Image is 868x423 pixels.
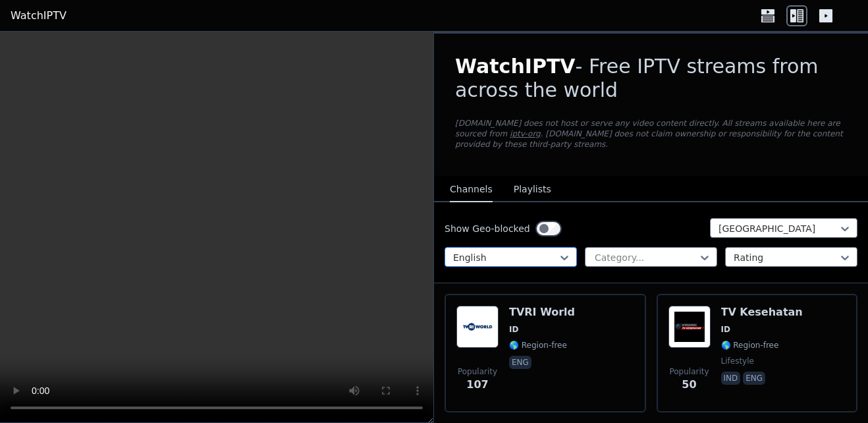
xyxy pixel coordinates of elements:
span: 🌎 Region-free [509,340,567,351]
span: Popularity [669,366,709,377]
h1: - Free IPTV streams from across the world [455,55,847,102]
span: WatchIPTV [455,55,576,78]
span: 107 [466,377,488,393]
p: [DOMAIN_NAME] does not host or serve any video content directly. All streams available here are s... [455,118,847,150]
p: eng [509,356,531,369]
span: 🌎 Region-free [721,340,779,351]
a: iptv-org [510,129,541,138]
h6: TV Kesehatan [721,306,803,319]
a: WatchIPTV [11,8,67,24]
span: 50 [682,377,696,393]
p: eng [743,372,765,385]
button: Channels [450,177,493,202]
button: Playlists [514,177,551,202]
span: lifestyle [721,356,754,366]
img: TV Kesehatan [668,306,711,348]
span: ID [721,324,730,335]
img: TVRI World [456,306,499,348]
span: Popularity [458,366,497,377]
label: Show Geo-blocked [445,222,530,235]
span: ID [509,324,518,335]
p: ind [721,372,741,385]
h6: TVRI World [509,306,575,319]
